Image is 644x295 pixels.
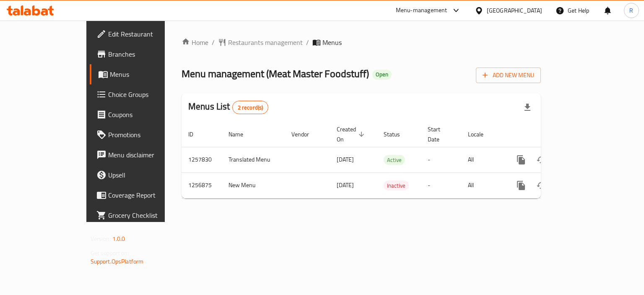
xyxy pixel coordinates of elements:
[372,70,392,80] div: Open
[233,104,268,112] span: 2 record(s)
[337,124,367,144] span: Created On
[90,64,194,84] a: Menus
[468,129,494,139] span: Locale
[291,129,320,139] span: Vendor
[396,5,447,16] div: Menu-management
[188,100,268,114] h2: Menus List
[112,233,125,244] span: 1.0.0
[188,129,204,139] span: ID
[108,190,187,200] span: Coverage Report
[182,37,541,47] nav: breadcrumb
[337,154,354,165] span: [DATE]
[90,125,194,145] a: Promotions
[110,69,187,79] span: Menus
[511,150,531,170] button: more
[222,172,285,198] td: New Menu
[90,104,194,125] a: Coupons
[108,110,187,120] span: Coupons
[531,175,551,196] button: Change Status
[337,180,354,191] span: [DATE]
[90,205,194,225] a: Grocery Checklist
[229,129,254,139] span: Name
[222,147,285,172] td: Translated Menu
[108,210,187,220] span: Grocery Checklist
[218,37,303,47] a: Restaurants management
[384,155,405,165] div: Active
[108,150,187,160] span: Menu disclaimer
[182,172,222,198] td: 1256875
[306,37,309,47] li: /
[108,130,187,140] span: Promotions
[90,145,194,165] a: Menu disclaimer
[629,6,633,15] span: R
[182,64,369,83] span: Menu management ( Meat Master Foodstuff )
[517,97,538,117] div: Export file
[182,37,208,47] a: Home
[384,181,409,191] span: Inactive
[428,124,451,144] span: Start Date
[91,248,129,258] span: Get support on:
[182,122,598,198] table: enhanced table
[476,68,541,83] button: Add New Menu
[421,172,461,198] td: -
[322,37,342,47] span: Menus
[90,44,194,64] a: Branches
[90,84,194,104] a: Choice Groups
[182,147,222,172] td: 1257830
[108,170,187,180] span: Upsell
[511,175,531,196] button: more
[461,172,504,198] td: All
[421,147,461,172] td: -
[232,101,269,114] div: Total records count
[504,122,598,147] th: Actions
[108,49,187,59] span: Branches
[531,150,551,170] button: Change Status
[90,165,194,185] a: Upsell
[384,129,411,139] span: Status
[91,256,144,267] a: Support.OpsPlatform
[228,37,303,47] span: Restaurants management
[90,185,194,205] a: Coverage Report
[487,6,542,15] div: [GEOGRAPHIC_DATA]
[108,29,187,39] span: Edit Restaurant
[384,155,405,165] span: Active
[483,70,534,81] span: Add New Menu
[108,89,187,99] span: Choice Groups
[91,233,111,244] span: Version:
[212,37,215,47] li: /
[372,71,392,78] span: Open
[461,147,504,172] td: All
[90,24,194,44] a: Edit Restaurant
